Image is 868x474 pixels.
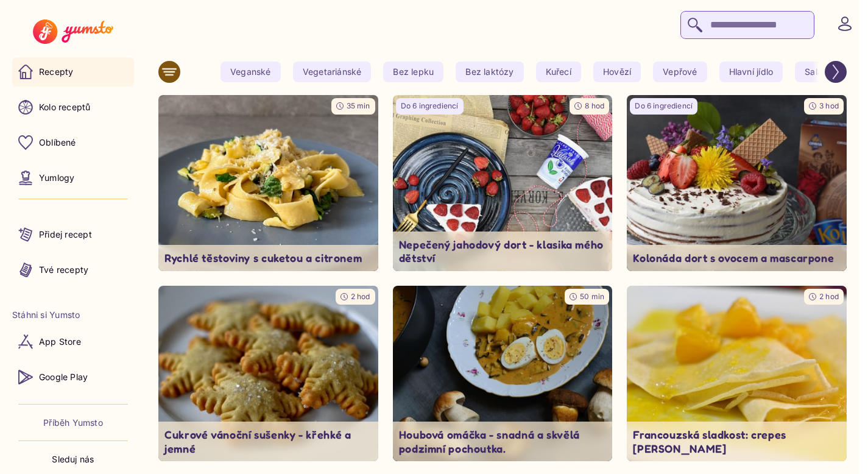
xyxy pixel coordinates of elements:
p: Recepty [39,66,73,78]
a: Tvé recepty [12,255,134,285]
p: Do 6 ingrediencí [635,101,693,111]
a: undefined50 minHoubová omáčka - snadná a skvělá podzimní pochoutka. [393,286,613,462]
a: Oblíbené [12,128,134,157]
yumsto-tag: Vegetariánské [293,62,372,82]
p: Tvé recepty [39,264,88,276]
button: Scroll right [825,61,847,83]
a: App Store [12,327,134,356]
p: Cukrové vánoční sušenky - křehké a jemné [164,428,372,455]
yumsto-tag: Bez laktózy [456,62,523,82]
p: Kolo receptů [39,101,91,113]
img: undefined [393,286,613,462]
p: Kolonáda dort s ovocem a mascarpone [633,251,841,265]
yumsto-tag: Veganské [221,62,281,82]
a: Yumlogy [12,163,134,193]
a: Kolo receptů [12,93,134,122]
p: Yumlogy [39,172,74,184]
img: undefined [627,286,847,462]
yumsto-tag: Vepřové [653,62,707,82]
img: undefined [393,95,613,271]
p: Nepečený jahodový dort - klasika mého dětství [399,238,607,265]
yumsto-tag: Salát [795,62,835,82]
yumsto-tag: Hovězí [593,62,641,82]
a: undefined2 hodFrancouzská sladkost: crepes [PERSON_NAME] [627,286,847,462]
span: 2 hod [351,292,370,301]
p: Přidej recept [39,228,92,241]
yumsto-tag: Bez lepku [383,62,443,82]
img: undefined [158,95,378,271]
yumsto-tag: Hlavní jídlo [719,62,783,82]
p: Rychlé těstoviny s cuketou a citronem [164,251,372,265]
span: 35 min [347,101,370,110]
p: App Store [39,336,81,348]
p: Do 6 ingrediencí [401,101,459,111]
img: undefined [627,95,847,271]
span: 8 hod [585,101,604,110]
a: undefinedDo 6 ingrediencí8 hodNepečený jahodový dort - klasika mého dětství [393,95,613,271]
p: Oblíbené [39,136,76,149]
img: Yumsto logo [33,19,113,44]
img: undefined [158,286,378,462]
a: undefined35 minRychlé těstoviny s cuketou a citronem [158,95,378,271]
p: Google Play [39,371,88,383]
p: Francouzská sladkost: crepes [PERSON_NAME] [633,428,841,455]
a: undefinedDo 6 ingrediencí3 hodKolonáda dort s ovocem a mascarpone [627,95,847,271]
a: undefined2 hodCukrové vánoční sušenky - křehké a jemné [158,286,378,462]
p: Sleduj nás [52,453,94,465]
yumsto-tag: Kuřecí [536,62,581,82]
a: Přidej recept [12,220,134,249]
a: Google Play [12,363,134,392]
a: Příběh Yumsto [43,417,103,429]
span: 50 min [580,292,604,301]
span: 3 hod [819,101,839,110]
p: Houbová omáčka - snadná a skvělá podzimní pochoutka. [399,428,607,455]
span: 2 hod [819,292,839,301]
li: Stáhni si Yumsto [12,309,134,321]
a: Recepty [12,57,134,87]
